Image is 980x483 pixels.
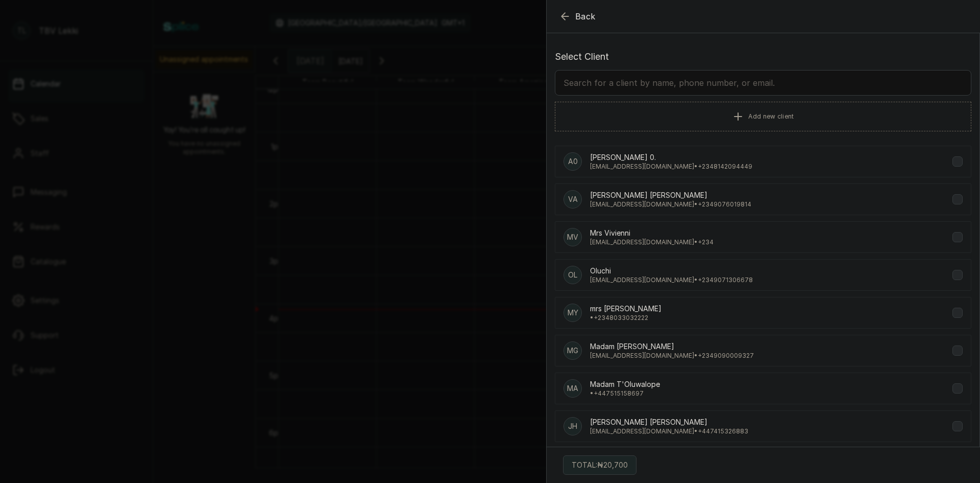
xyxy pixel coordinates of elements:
[555,102,971,131] button: Add new client
[568,194,578,204] p: VA
[567,383,578,394] p: Ma
[590,341,754,352] p: Madam [PERSON_NAME]
[572,460,628,470] p: TOTAL: ₦
[590,352,754,360] p: [EMAIL_ADDRESS][DOMAIN_NAME] • +234 9090009327
[575,10,596,22] span: Back
[590,427,748,435] p: [EMAIL_ADDRESS][DOMAIN_NAME] • +44 7415326883
[603,461,628,469] span: 20,700
[590,276,753,284] p: [EMAIL_ADDRESS][DOMAIN_NAME] • +234 9071306678
[590,190,751,200] p: [PERSON_NAME] [PERSON_NAME]
[590,200,751,209] p: [EMAIL_ADDRESS][DOMAIN_NAME] • +234 9076019814
[590,314,661,322] p: • +234 8033032222
[555,50,971,64] p: Select Client
[590,379,660,389] p: Madam T'Oluwalope
[590,152,752,163] p: [PERSON_NAME] 0.
[567,346,578,356] p: MG
[568,156,578,167] p: A0
[568,308,578,318] p: my
[568,270,577,280] p: Ol
[568,421,577,431] p: JH
[590,304,661,314] p: mrs [PERSON_NAME]
[590,228,714,238] p: Mrs Vivienni
[559,10,596,22] button: Back
[590,417,748,427] p: [PERSON_NAME] [PERSON_NAME]
[590,238,714,246] p: [EMAIL_ADDRESS][DOMAIN_NAME] • +234
[590,389,660,398] p: • +44 7515158697
[555,70,971,96] input: Search for a client by name, phone number, or email.
[748,112,794,121] span: Add new client
[567,232,578,242] p: MV
[590,266,753,276] p: Oluchi
[590,163,752,171] p: [EMAIL_ADDRESS][DOMAIN_NAME] • +234 8142094449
